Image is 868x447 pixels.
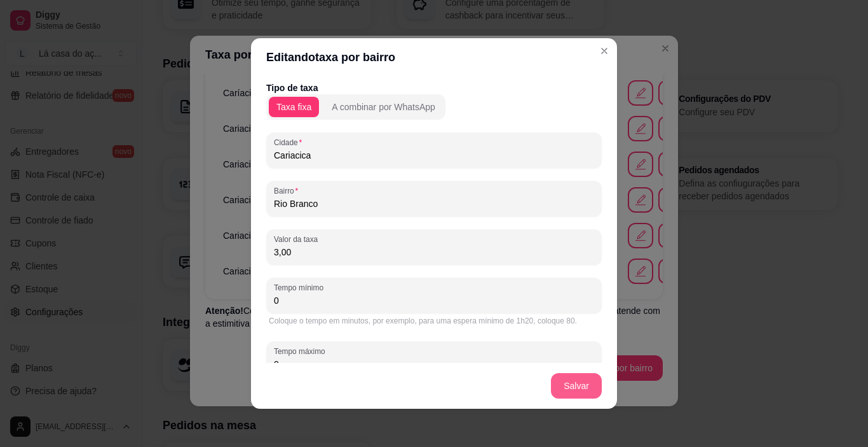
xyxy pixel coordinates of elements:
[332,101,435,113] div: A combinar por WhatsApp
[274,185,302,196] label: Bairro
[269,316,599,326] div: Coloque o tempo em minutos, por exemplo, para uma espera mínimo de 1h20, coloque 80.
[274,137,306,148] label: Cidade
[274,294,594,307] input: Tempo mínimo
[274,197,594,210] input: Bairro
[274,149,594,162] input: Cidade
[274,346,329,357] label: Tempo máximo
[274,246,594,259] input: Valor da taxa
[274,282,328,293] label: Tempo mínimo
[276,101,311,113] div: Taxa fixa
[274,358,594,371] input: Tempo máximo
[274,234,322,245] label: Valor da taxa
[594,41,614,61] button: Close
[251,38,617,76] header: Editando taxa por bairro
[266,82,602,94] p: Tipo de taxa
[551,373,602,399] button: Salvar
